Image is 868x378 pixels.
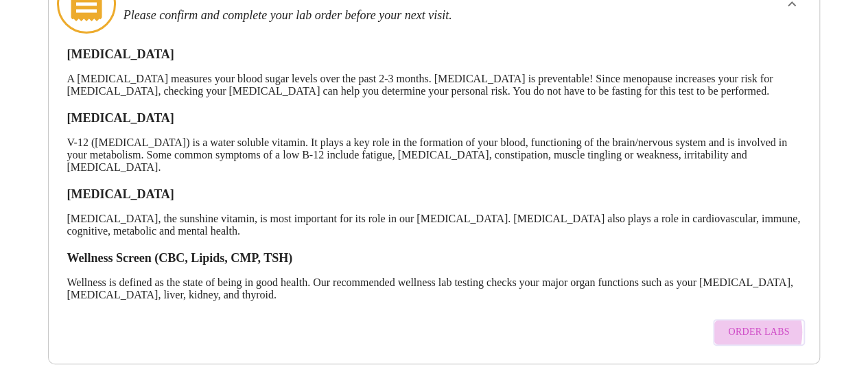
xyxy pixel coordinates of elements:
h3: [MEDICAL_DATA] [67,111,801,126]
p: Wellness is defined as the state of being in good health. Our recommended wellness lab testing ch... [67,276,801,301]
button: Order Labs [713,319,804,346]
h3: Please confirm and complete your lab order before your next visit. [124,8,671,23]
span: Order Labs [728,324,789,341]
h3: [MEDICAL_DATA] [67,187,801,202]
p: V-12 ([MEDICAL_DATA]) is a water soluble vitamin. It plays a key role in the formation of your bl... [67,137,801,174]
p: A [MEDICAL_DATA] measures your blood sugar levels over the past 2-3 months. [MEDICAL_DATA] is pre... [67,73,801,97]
h3: Wellness Screen (CBC, Lipids, CMP, TSH) [67,251,801,265]
p: [MEDICAL_DATA], the sunshine vitamin, is most important for its role in our [MEDICAL_DATA]. [MEDI... [67,213,801,237]
a: Order Labs [709,312,808,353]
h3: [MEDICAL_DATA] [67,47,801,62]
